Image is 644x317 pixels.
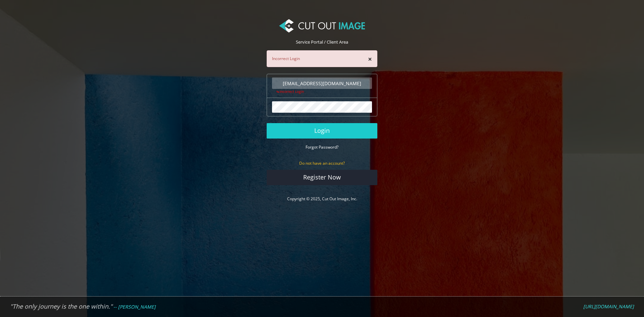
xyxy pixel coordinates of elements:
span: Service Portal / Client Area [296,39,348,45]
input: Email Address [272,77,372,89]
a: [URL][DOMAIN_NAME] [583,304,634,310]
a: Copyright © 2025, Cut Out Image, Inc. [287,196,357,202]
em: "The only journey is the one within." [10,302,112,310]
button: Login [267,123,377,139]
button: × [368,56,372,63]
div: Incorrect Login [267,50,377,67]
a: Forgot Password? [306,144,338,150]
small: Do not have an account? [299,160,345,166]
em: -- [PERSON_NAME] [113,304,156,310]
img: Cut Out Image [279,19,365,33]
a: Register Now [267,170,377,185]
div: Incorrect Login [272,89,372,94]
